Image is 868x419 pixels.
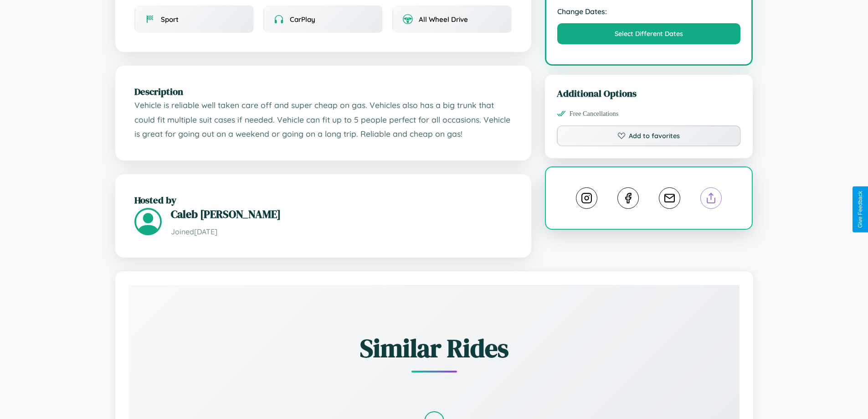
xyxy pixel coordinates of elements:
h2: Similar Rides [161,331,708,366]
span: Sport [161,15,179,24]
button: Add to favorites [557,125,741,146]
strong: Change Dates: [557,7,741,16]
h2: Description [134,85,512,98]
h3: Additional Options [557,87,741,100]
h3: Caleb [PERSON_NAME] [171,207,512,222]
p: Vehicle is reliable well taken care off and super cheap on gas. Vehicles also has a big trunk tha... [134,98,512,141]
button: Select Different Dates [557,23,741,44]
div: Give Feedback [857,191,863,228]
span: All Wheel Drive [419,15,468,24]
h2: Hosted by [134,193,512,207]
span: CarPlay [290,15,315,24]
p: Joined [DATE] [171,225,512,238]
span: Free Cancellations [570,110,619,118]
